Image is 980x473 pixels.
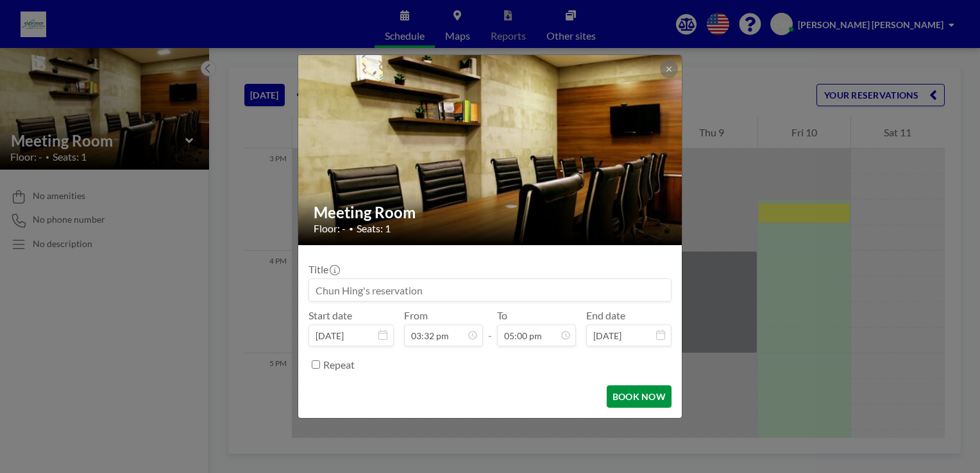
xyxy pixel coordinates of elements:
[308,309,352,322] label: Start date
[349,224,353,234] span: •
[308,263,339,276] label: Title
[497,309,507,322] label: To
[314,203,668,222] h2: Meeting Room
[488,314,492,342] span: -
[607,385,672,408] button: BOOK NOW
[404,309,428,322] label: From
[357,222,391,235] span: Seats: 1
[309,279,671,301] input: Chun Hing's reservation
[586,309,625,322] label: End date
[298,22,683,278] img: 537.jpg
[323,358,355,371] label: Repeat
[314,222,346,235] span: Floor: -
